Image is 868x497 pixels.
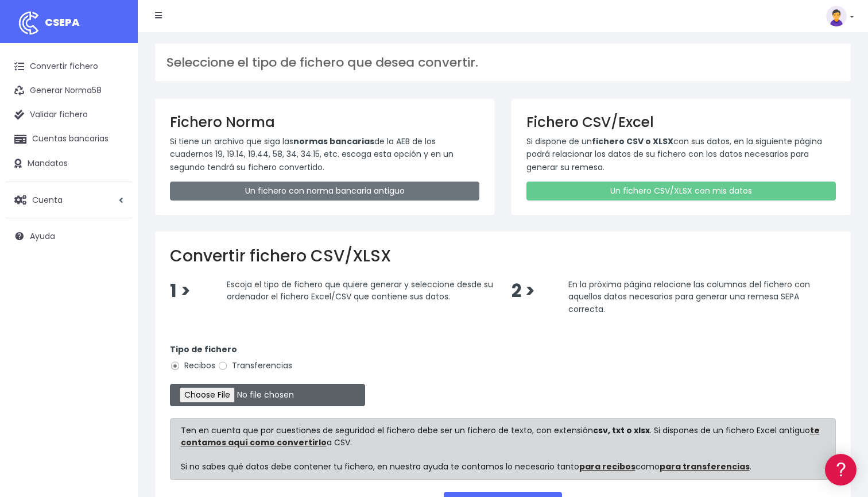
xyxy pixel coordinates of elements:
[6,103,132,127] a: Validar fichero
[170,135,479,174] p: Si tiene un archivo que siga las de la AEB de los cuadernos 19, 19.14, 19.44, 58, 34, 34.15, etc....
[11,307,218,328] button: Contáctanos
[526,135,836,174] p: Si dispone de un con sus datos, en la siguiente página podrá relacionar los datos de su fichero c...
[568,278,810,314] span: En la próxima página relacione las columnas del fichero con aquellos datos necesarios para genera...
[592,136,673,147] strong: fichero CSV o XLSX
[227,278,493,302] span: Escoja el tipo de fichero que quiere generar y seleccione desde su ordenador el fichero Excel/CSV...
[158,331,221,342] a: POWERED BY ENCHANT
[526,114,836,130] h3: Fichero CSV/Excel
[293,136,374,147] strong: normas bancarias
[170,418,836,480] div: Ten en cuenta que por cuestiones de seguridad el fichero debe ser un fichero de texto, con extens...
[170,360,215,372] label: Recibos
[11,127,218,138] div: Convertir ficheros
[11,181,218,199] a: Videotutoriales
[170,114,479,130] h3: Fichero Norma
[6,188,132,212] a: Cuenta
[166,55,839,70] h3: Seleccione el tipo de fichero que desea convertir.
[826,6,847,26] img: profile
[6,79,132,103] a: Generar Norma58
[11,145,218,163] a: Formatos
[11,276,218,287] div: Programadores
[32,194,63,205] span: Cuenta
[218,360,292,372] label: Transferencias
[170,246,836,266] h2: Convertir fichero CSV/XLSX
[526,182,836,201] a: Un fichero CSV/XLSX con mis datos
[593,425,650,436] strong: csv, txt o xlsx
[11,246,218,264] a: General
[30,230,55,242] span: Ayuda
[11,80,218,91] div: Información general
[660,461,750,472] a: para transferencias
[11,163,218,181] a: Problemas habituales
[181,425,820,448] a: te contamos aquí como convertirlo
[170,279,191,303] span: 1 >
[11,98,218,115] a: Información general
[11,199,218,217] a: Perfiles de empresas
[45,15,80,29] span: CSEPA
[11,228,218,239] div: Facturación
[6,55,132,79] a: Convertir fichero
[579,461,635,472] a: para recibos
[6,127,132,151] a: Cuentas bancarias
[6,152,132,176] a: Mandatos
[11,294,218,311] a: API
[511,279,535,303] span: 2 >
[6,224,132,248] a: Ayuda
[170,182,479,201] a: Un fichero con norma bancaria antiguo
[14,9,43,37] img: logo
[170,344,237,355] strong: Tipo de fichero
